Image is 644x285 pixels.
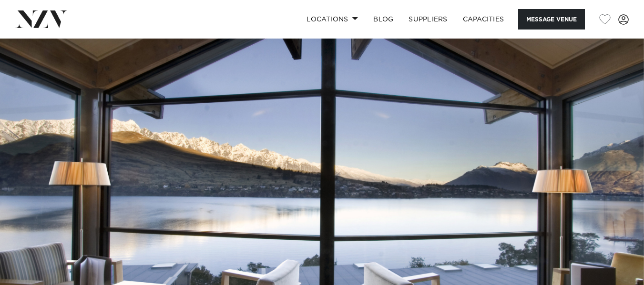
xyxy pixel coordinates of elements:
a: Locations [299,9,366,29]
a: BLOG [366,9,401,29]
a: Capacities [455,9,512,29]
button: Message Venue [518,9,585,29]
img: nzv-logo.png [15,10,67,28]
a: SUPPLIERS [401,9,455,29]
